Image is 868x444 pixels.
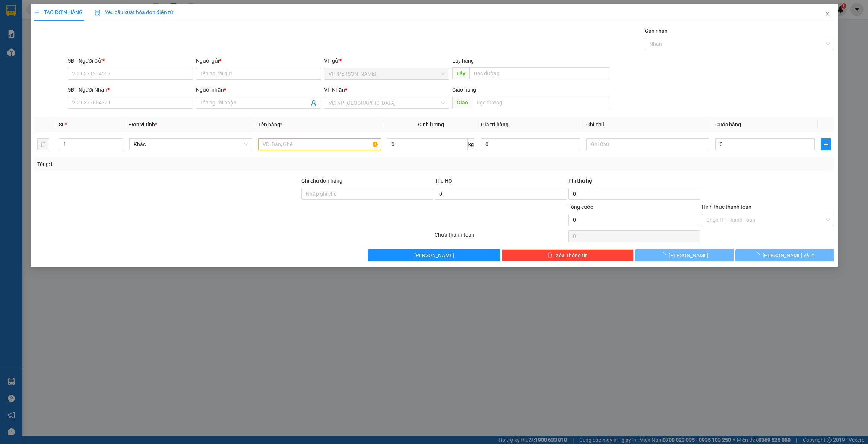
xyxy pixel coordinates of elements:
img: icon [95,10,101,16]
span: loading [660,252,669,258]
input: Ghi chú đơn hàng [301,188,433,200]
button: deleteXóa Thông tin [501,249,633,261]
input: Ghi Chú [586,138,709,150]
span: Tổng cước [568,204,593,210]
span: Lấy hàng [452,58,474,64]
div: Chưa thanh toán [434,231,567,244]
input: Dọc đường [469,67,609,79]
div: Người nhận [196,86,321,94]
button: plus [820,138,831,150]
span: Giao hàng [452,87,476,93]
div: Phí thu hộ [568,177,700,188]
input: 0 [481,138,580,150]
button: delete [37,138,49,150]
button: [PERSON_NAME] và In [735,249,834,261]
span: Xóa Thông tin [555,251,588,259]
label: Ghi chú đơn hàng [301,178,342,184]
input: VD: Bàn, Ghế [258,138,381,150]
span: Giá trị hàng [481,122,508,127]
span: Tên hàng [258,122,282,127]
span: loading [754,252,763,258]
span: VP Nam Dong [329,68,445,79]
label: Gán nhãn [644,28,667,34]
span: Giao [452,97,472,108]
span: Cước hàng [715,122,741,127]
button: [PERSON_NAME] [635,249,734,261]
span: SL [59,122,65,127]
span: Yêu cầu xuất hóa đơn điện tử [95,9,173,15]
div: SĐT Người Nhận [67,86,193,94]
span: [PERSON_NAME] và In [763,251,815,259]
span: [PERSON_NAME] [414,251,454,259]
span: kg [467,138,475,150]
span: Định lượng [418,122,444,127]
button: Close [817,4,837,25]
div: Người gửi [196,57,321,65]
span: [PERSON_NAME] [669,251,709,259]
input: Dọc đường [472,97,609,108]
span: VP Nhận [324,87,345,93]
span: plus [34,10,39,15]
th: Ghi chú [583,117,712,132]
button: [PERSON_NAME] [368,249,500,261]
span: close [824,11,830,17]
span: delete [547,252,552,258]
div: VP gửi [324,57,449,65]
span: TẠO ĐƠN HÀNG [34,9,83,15]
span: Đơn vị tính [129,122,157,127]
div: Tổng: 1 [37,160,335,168]
span: Khác [133,139,247,150]
span: user-add [311,100,317,106]
span: Lấy [452,67,469,79]
span: Thu Hộ [435,178,452,184]
div: SĐT Người Gửi [67,57,193,65]
span: plus [821,141,830,147]
label: Hình thức thanh toán [702,204,751,210]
